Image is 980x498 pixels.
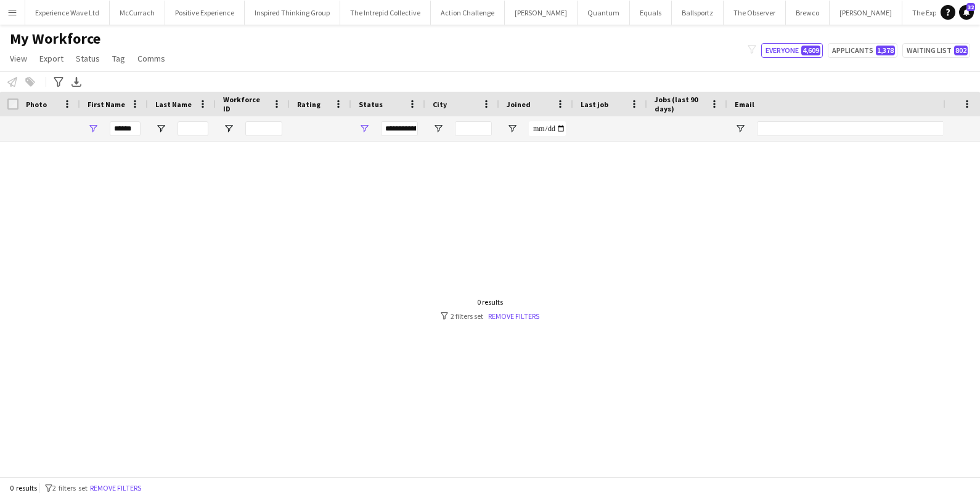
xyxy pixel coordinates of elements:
[71,50,105,66] a: Status
[433,123,444,134] button: Open Filter Menu
[52,483,88,492] span: 2 filters set
[110,1,165,25] button: McCurrach
[801,46,820,55] span: 4,609
[88,481,144,495] button: Remove filters
[245,1,340,25] button: Inspired Thinking Group
[786,1,830,25] button: Brewco
[735,123,746,134] button: Open Filter Menu
[578,1,630,25] button: Quantum
[441,311,539,321] div: 2 filters set
[655,95,705,113] span: Jobs (last 90 days)
[954,46,968,55] span: 802
[223,123,234,134] button: Open Filter Menu
[25,1,110,25] button: Experience Wave Ltd
[51,74,66,89] app-action-btn: Advanced filters
[505,1,578,25] button: [PERSON_NAME]
[10,53,27,64] span: View
[39,53,63,64] span: Export
[155,100,192,109] span: Last Name
[7,98,18,110] input: Column with Header Selection
[297,100,321,109] span: Rating
[433,100,447,109] span: City
[155,123,166,134] button: Open Filter Menu
[431,1,505,25] button: Action Challenge
[581,100,608,109] span: Last job
[137,53,165,64] span: Comms
[902,43,970,58] button: Waiting list802
[757,121,966,136] input: Email Filter Input
[828,43,897,58] button: Applicants1,378
[735,100,754,109] span: Email
[5,50,32,66] a: View
[359,123,370,134] button: Open Filter Menu
[178,121,208,136] input: Last Name Filter Input
[107,50,130,66] a: Tag
[507,100,531,109] span: Joined
[455,121,492,136] input: City Filter Input
[88,100,125,109] span: First Name
[110,121,141,136] input: First Name Filter Input
[488,311,539,321] a: Remove filters
[966,3,975,11] span: 32
[165,1,245,25] button: Positive Experience
[223,95,267,113] span: Workforce ID
[340,1,431,25] button: The Intrepid Collective
[245,121,282,136] input: Workforce ID Filter Input
[672,1,724,25] button: Ballsportz
[876,46,895,55] span: 1,378
[35,50,68,66] a: Export
[830,1,902,25] button: [PERSON_NAME]
[88,123,99,134] button: Open Filter Menu
[112,53,125,64] span: Tag
[69,74,84,89] app-action-btn: Export XLSX
[529,121,566,136] input: Joined Filter Input
[359,100,383,109] span: Status
[724,1,786,25] button: The Observer
[76,53,100,64] span: Status
[441,297,539,307] div: 0 results
[761,43,823,58] button: Everyone4,609
[133,50,170,66] a: Comms
[26,100,47,109] span: Photo
[959,5,974,20] a: 32
[507,123,518,134] button: Open Filter Menu
[630,1,672,25] button: Equals
[10,30,100,48] span: My Workforce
